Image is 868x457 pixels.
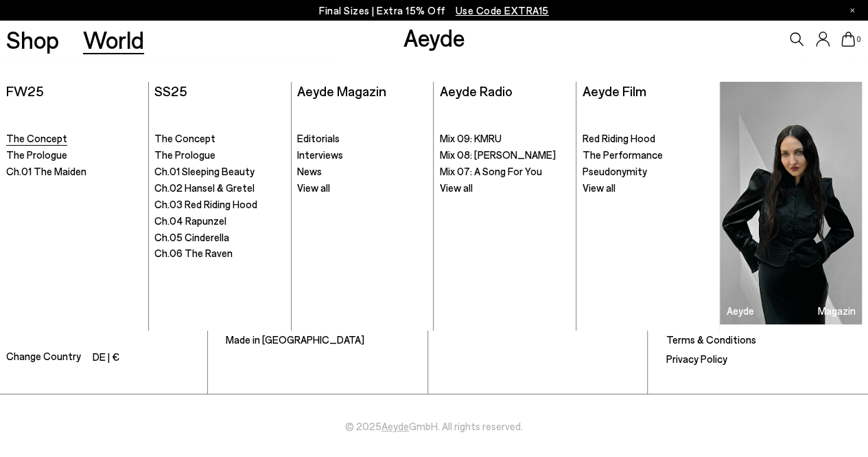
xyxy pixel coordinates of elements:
span: Ch.02 Hansel & Gretel [154,181,255,194]
a: Red Riding Hood [583,132,713,146]
a: The Performance [583,148,713,162]
a: Aeyde Magazin [720,82,862,324]
a: The Prologue [154,148,284,162]
a: Ch.01 Sleeping Beauty [154,165,284,179]
a: View all [583,181,713,195]
h3: Magazin [818,306,856,316]
a: Mix 08: [PERSON_NAME] [440,148,570,162]
span: Ch.01 The Maiden [6,165,86,177]
a: Privacy Policy [666,353,727,365]
span: The Prologue [154,148,215,161]
a: Aeyde Radio [440,82,513,99]
a: World [83,27,144,52]
span: Interviews [297,148,343,161]
span: Ch.04 Rapunzel [154,214,226,227]
a: Mix 09: KMRU [440,132,570,146]
span: Editorials [297,132,340,144]
span: The Prologue [6,148,67,161]
a: Ch.06 The Raven [154,247,284,260]
a: Ch.05 Cinderella [154,231,284,245]
span: Ch.01 Sleeping Beauty [154,165,255,177]
a: View all [440,181,570,195]
a: Shop [6,27,59,52]
a: Aeyde Film [583,82,646,99]
a: News [297,165,427,179]
a: Aeyde Magazin [297,82,386,99]
span: Change Country [6,348,81,368]
span: View all [583,181,615,194]
span: Ch.05 Cinderella [154,231,229,243]
a: Mix 07: A Song For You [440,165,570,179]
a: Made in [GEOGRAPHIC_DATA] [226,333,364,346]
a: FW25 [6,82,44,99]
a: Ch.01 The Maiden [6,165,142,179]
span: Ch.03 Red Riding Hood [154,198,257,210]
a: Aeyde [382,420,409,432]
h3: Aeyde [727,306,754,316]
span: Navigate to /collections/ss25-final-sizes [456,4,549,16]
span: Mix 07: A Song For You [440,165,542,177]
a: 0 [841,32,855,47]
a: Pseudonymity [583,165,713,179]
span: View all [297,181,330,194]
li: DE | € [93,348,119,368]
span: 0 [855,36,862,43]
span: The Concept [6,132,67,144]
span: Ch.06 The Raven [154,247,233,259]
span: Mix 08: [PERSON_NAME] [440,148,556,161]
span: View all [440,181,473,194]
a: The Concept [6,132,142,146]
a: Editorials [297,132,427,146]
a: View all [297,181,427,195]
span: The Concept [154,132,215,144]
a: Interviews [297,148,427,162]
a: Ch.04 Rapunzel [154,214,284,228]
p: Final Sizes | Extra 15% Off [319,2,549,19]
span: Pseudonymity [583,165,647,177]
span: Red Riding Hood [583,132,655,144]
span: The Performance [583,148,663,161]
a: Terms & Conditions [666,333,756,346]
a: The Concept [154,132,284,146]
a: Ch.02 Hansel & Gretel [154,181,284,195]
span: News [297,165,322,177]
a: The Prologue [6,148,142,162]
img: X-exploration-v2_1_900x.png [720,82,862,324]
span: Mix 09: KMRU [440,132,502,144]
a: Ch.03 Red Riding Hood [154,198,284,212]
a: SS25 [154,82,187,99]
a: Aeyde [403,23,465,52]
